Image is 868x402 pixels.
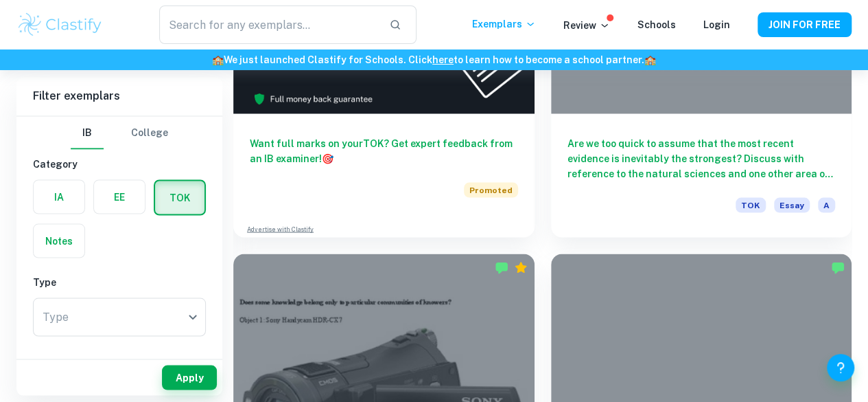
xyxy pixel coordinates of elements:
p: Exemplars [472,16,536,32]
img: Marked [831,260,845,274]
img: Marked [495,260,508,274]
h6: Category [33,156,206,171]
button: Apply [162,365,217,390]
div: Premium [514,260,528,274]
span: 🎯 [322,153,333,164]
span: 🏫 [644,54,656,65]
h6: We just launched Clastify for Schools. Click to learn how to become a school partner. [3,52,865,67]
a: Login [703,19,730,30]
h6: Are we too quick to assume that the most recent evidence is inevitably the strongest? Discuss wit... [567,135,836,181]
p: Review [563,18,610,33]
h6: Filter exemplars [16,77,222,115]
button: College [131,116,168,149]
button: EE [94,180,145,213]
span: Essay [774,197,810,212]
span: Promoted [464,182,518,197]
img: Clastify logo [16,11,104,38]
button: Help and Feedback [827,354,854,381]
a: here [432,54,454,65]
button: TOK [155,181,204,214]
input: Search for any exemplars... [159,5,379,44]
div: Filter type choice [71,116,168,149]
button: IB [71,116,104,149]
span: 🏫 [212,54,224,65]
h6: Type [33,274,206,289]
button: IA [34,180,84,213]
a: Advertise with Clastify [247,224,314,234]
button: JOIN FOR FREE [758,12,852,37]
button: Notes [34,224,84,257]
span: TOK [736,197,766,212]
h6: Want full marks on your TOK ? Get expert feedback from an IB examiner! [250,135,518,166]
span: A [818,197,835,212]
a: Schools [637,19,676,30]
